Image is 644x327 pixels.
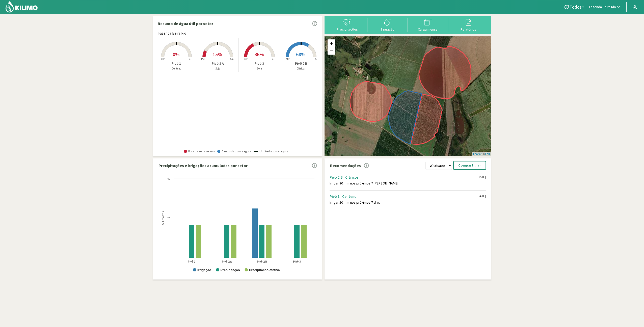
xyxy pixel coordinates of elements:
button: Fazenda Beira Rio [587,2,624,13]
p: Centeno [156,66,197,71]
tspan: CC [230,57,234,61]
text: 40 [167,177,170,180]
button: Irrigação [367,18,408,31]
a: Zoom in [328,39,335,47]
p: Citricos [280,66,322,71]
button: Relatórios [448,18,489,31]
p: Pivô 2 B [280,61,322,66]
p: Pivô 1 [156,61,197,66]
button: Carga mensal [408,18,448,31]
div: Precipitações [329,28,366,31]
div: [DATE] [477,175,486,179]
span: Dentro da zona segura [217,150,251,153]
text: Pivô 2 A [222,260,232,263]
tspan: PMP [243,57,248,61]
p: Resumo de água útil por setor [158,20,213,27]
tspan: PMP [160,57,165,61]
div: Carga mensal [409,28,447,31]
span: 68% [296,51,305,57]
text: Pivô 2 B [257,260,267,263]
text: Pivô 3 [293,260,301,263]
text: Precipitação [220,268,240,272]
text: 20 [167,217,170,220]
text: 0 [169,256,170,260]
button: Compartilhar [453,161,486,170]
div: Relatórios [450,28,487,31]
span: Limite da zona segura [254,150,288,153]
text: Irrigação [197,268,211,272]
div: | © [472,152,491,156]
p: Recomendações [330,162,361,169]
text: Pivô 1 [188,260,196,263]
a: Leaflet [473,152,481,155]
div: Pivô 1 | Centeno [330,194,477,199]
tspan: CC [313,57,317,61]
tspan: CC [272,57,275,61]
span: Fora da zona segura [184,150,215,153]
span: Fazenda Beira Rio [158,31,186,36]
text: Precipitação efetiva [249,268,280,272]
a: Esri [485,152,490,155]
span: 36% [254,51,264,57]
p: Precipitações e irrigações acumuladas por setor [158,162,248,169]
a: Zoom out [328,47,335,55]
p: Compartilhar [458,162,481,168]
img: Kilimo [5,1,38,13]
p: Pivô 3 [239,61,280,66]
div: Irrigar 30 mm nos próximos 7 [PERSON_NAME] [330,181,477,185]
tspan: PMP [284,57,289,61]
span: 15% [213,51,222,57]
span: Fazenda Beira Rio [589,5,616,10]
button: Precipitações [327,18,367,31]
div: Irrigar 20 mm nos próximos 7 dias [330,200,477,205]
tspan: PMP [201,57,206,61]
div: Irrigação [369,28,406,31]
div: [DATE] [477,194,486,198]
tspan: CC [189,57,192,61]
div: Pivô 2 B | Citricos [330,175,477,180]
text: Milímetros [162,211,165,225]
p: Soja [197,66,239,71]
p: Pivô 2 A [197,61,239,66]
span: Todos [570,4,582,10]
span: 0% [173,51,179,57]
p: Soja [239,66,280,71]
